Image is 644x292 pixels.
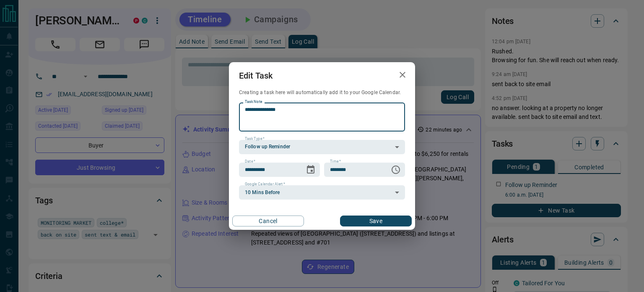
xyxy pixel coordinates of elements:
[239,89,405,96] p: Creating a task here will automatically add it to your Google Calendar.
[302,161,319,178] button: Choose date, selected date is Oct 16, 2025
[330,159,341,164] label: Time
[245,159,255,164] label: Date
[245,99,262,105] label: Task Note
[232,216,304,226] button: Cancel
[387,161,404,178] button: Choose time, selected time is 6:00 AM
[239,140,405,154] div: Follow up Reminder
[245,136,265,142] label: Task Type
[340,216,412,226] button: Save
[245,182,285,187] label: Google Calendar Alert
[229,62,283,89] h2: Edit Task
[239,185,405,200] div: 10 Mins Before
